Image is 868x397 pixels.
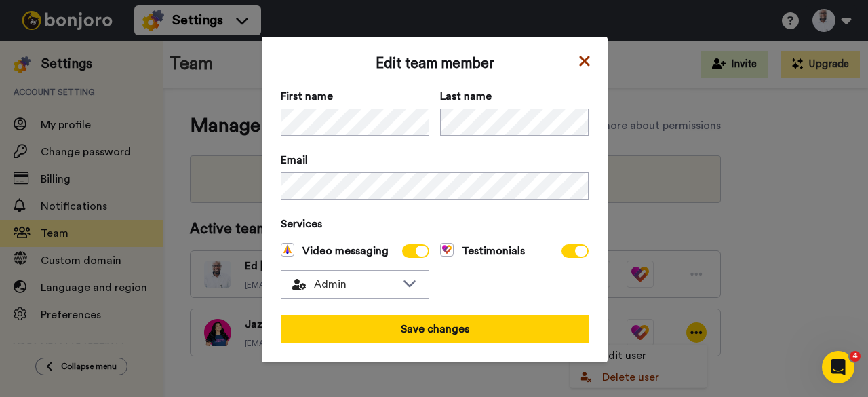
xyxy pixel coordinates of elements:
[281,315,589,343] button: Save changes
[281,88,429,105] span: First name
[281,243,389,259] span: Video messaging
[822,351,854,383] iframe: Intercom live chat
[281,216,589,232] span: Services
[850,351,861,362] span: 4
[440,243,454,257] img: tm-color.svg
[440,243,525,259] span: Testimonials
[281,152,589,168] span: Email
[440,88,589,105] span: Last name
[292,276,396,292] span: Admin
[281,56,589,72] span: Edit team member
[281,243,294,257] img: vm-color.svg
